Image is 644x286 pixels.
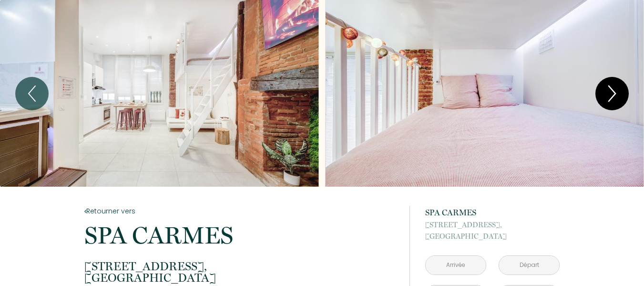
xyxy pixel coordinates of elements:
p: SPA CARMES [84,223,397,247]
p: SPA CARMES [425,206,560,219]
span: [STREET_ADDRESS], [84,261,397,272]
span: [STREET_ADDRESS], [425,219,560,231]
p: [GEOGRAPHIC_DATA] [425,219,560,242]
button: Next [595,77,629,110]
input: Départ [499,256,559,275]
p: [GEOGRAPHIC_DATA] [84,261,397,284]
input: Arrivée [426,256,486,275]
button: Previous [15,77,49,110]
a: Retourner vers [84,206,397,216]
